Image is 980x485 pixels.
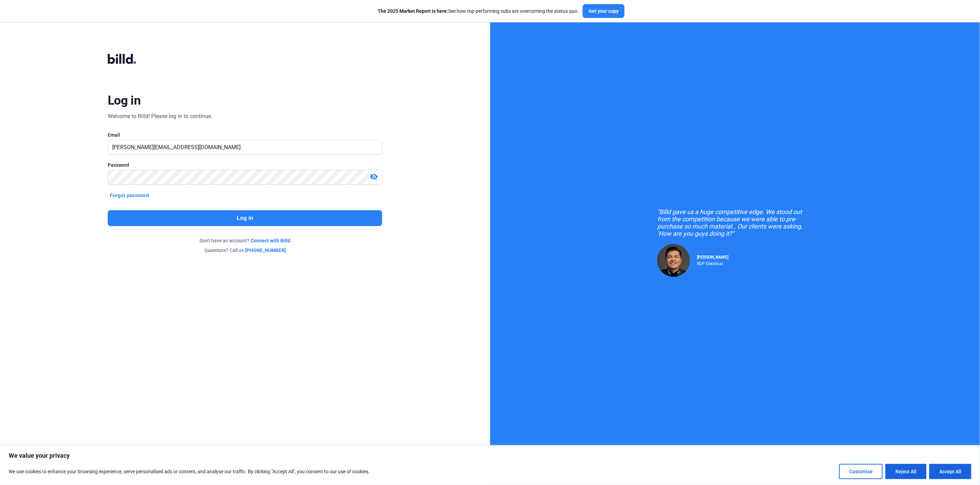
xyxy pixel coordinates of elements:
[378,8,448,14] span: The 2025 Market Report is here:
[245,247,286,254] a: [PHONE_NUMBER]
[885,464,926,479] button: Reject All
[378,8,579,14] div: See how top-performing subs are overcoming the status quo.
[108,112,212,120] div: Welcome to Billd! Please log in to continue.
[108,93,140,108] div: Log in
[108,132,382,138] div: Email
[697,260,728,266] div: RDP Electrical
[108,247,382,254] div: Questions? Call us
[583,4,624,18] button: Get your copy
[9,452,971,460] p: We value your privacy
[657,244,690,277] img: Raul Pacheco
[839,464,883,479] button: Customise
[108,210,382,226] button: Log in
[9,467,370,476] p: We use cookies to enhance your browsing experience, serve personalised ads or content, and analys...
[251,237,290,244] a: Connect with Billd
[657,208,813,237] div: "Billd gave us a huge competitive edge. We stood out from the competition because we were able to...
[108,237,382,244] div: Don't have an account?
[370,173,378,181] mat-icon: visibility_off
[929,464,971,479] button: Accept All
[108,192,151,199] button: Forgot password
[108,162,382,168] div: Password
[697,255,728,260] span: [PERSON_NAME]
